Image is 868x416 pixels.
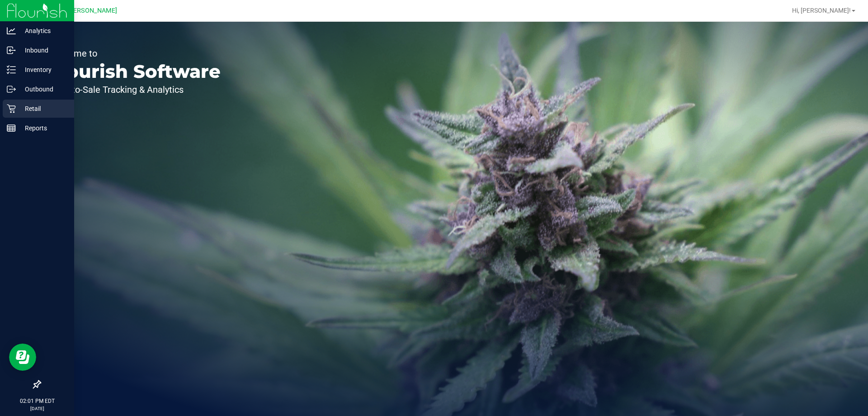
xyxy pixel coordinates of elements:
[792,7,851,14] span: Hi, [PERSON_NAME]!
[7,26,16,35] inline-svg: Analytics
[16,103,70,114] p: Retail
[4,397,70,405] p: 02:01 PM EDT
[16,45,70,56] p: Inbound
[7,124,16,133] inline-svg: Reports
[7,104,16,113] inline-svg: Retail
[7,65,16,74] inline-svg: Inventory
[49,85,221,94] p: Seed-to-Sale Tracking & Analytics
[16,84,70,95] p: Outbound
[9,344,36,371] iframe: Resource center
[4,405,70,412] p: [DATE]
[16,123,70,134] p: Reports
[49,62,221,81] p: Flourish Software
[49,49,221,58] p: Welcome to
[67,7,117,14] span: [PERSON_NAME]
[7,46,16,55] inline-svg: Inbound
[16,64,70,75] p: Inventory
[7,85,16,94] inline-svg: Outbound
[16,25,70,36] p: Analytics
